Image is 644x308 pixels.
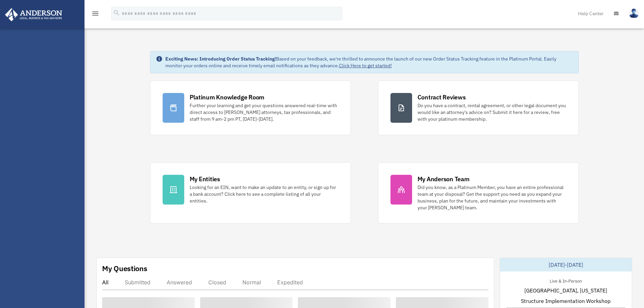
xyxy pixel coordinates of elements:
[190,102,338,122] div: Further your learning and get your questions answered real-time with direct access to [PERSON_NAM...
[3,8,64,21] img: Anderson Advisors Platinum Portal
[167,279,192,286] div: Answered
[190,184,338,204] div: Looking for an EIN, want to make an update to an entity, or sign up for a bank account? Click her...
[629,8,639,18] img: User Pic
[150,80,351,135] a: Platinum Knowledge Room Further your learning and get your questions answered real-time with dire...
[165,55,573,69] div: Based on your feedback, we're thrilled to announce the launch of our new Order Status Tracking fe...
[418,175,470,183] div: My Anderson Team
[418,93,466,101] div: Contract Reviews
[500,258,632,271] div: [DATE]-[DATE]
[113,9,120,17] i: search
[150,162,351,223] a: My Entities Looking for an EIN, want to make an update to an entity, or sign up for a bank accoun...
[339,63,392,69] a: Click Here to get started!
[208,279,226,286] div: Closed
[418,184,566,211] div: Did you know, as a Platinum Member, you have an entire professional team at your disposal? Get th...
[242,279,261,286] div: Normal
[190,93,265,101] div: Platinum Knowledge Room
[378,80,579,135] a: Contract Reviews Do you have a contract, rental agreement, or other legal document you would like...
[91,9,99,18] i: menu
[378,162,579,223] a: My Anderson Team Did you know, as a Platinum Member, you have an entire professional team at your...
[125,279,150,286] div: Submitted
[418,102,566,122] div: Do you have a contract, rental agreement, or other legal document you would like an attorney's ad...
[165,56,276,62] strong: Exciting News: Introducing Order Status Tracking!
[524,286,607,294] span: [GEOGRAPHIC_DATA], [US_STATE]
[521,297,611,305] span: Structure Implementation Workshop
[190,175,220,183] div: My Entities
[277,279,303,286] div: Expedited
[102,279,109,286] div: All
[91,12,99,18] a: menu
[102,263,147,274] div: My Questions
[544,277,587,284] div: Live & In-Person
